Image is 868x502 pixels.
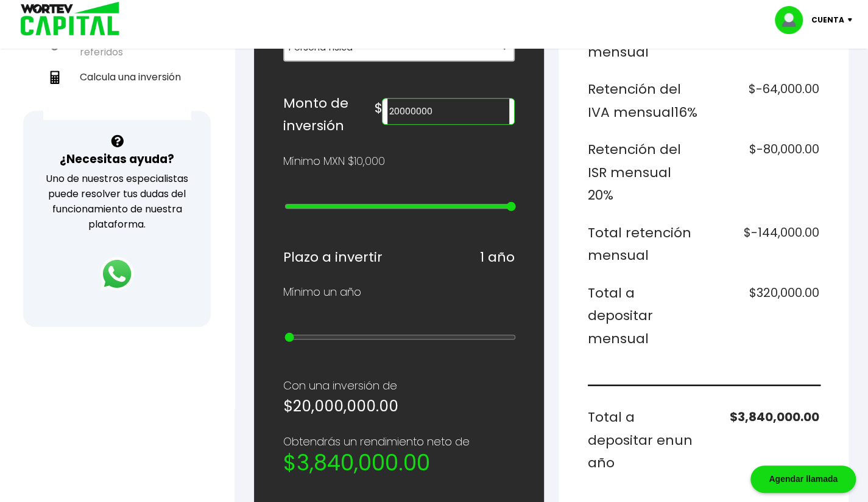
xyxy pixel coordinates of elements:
p: Mínimo MXN $10,000 [283,152,385,170]
h3: ¿Necesitas ayuda? [60,150,174,168]
h6: $-80,000.00 [708,138,819,207]
img: logos_whatsapp-icon.242b2217.svg [100,257,134,291]
h6: 1 año [480,246,515,269]
h6: Total a depositar en un año [588,406,699,475]
img: calculadora-icon.17d418c4.svg [48,71,62,84]
h6: $ [374,97,382,120]
img: profile-image [775,6,811,34]
h6: $-144,000.00 [708,221,819,267]
p: Obtendrás un rendimiento neto de [283,433,515,451]
h6: Monto de inversión [283,92,375,138]
h6: Retención del ISR mensual 20% [588,138,699,207]
h6: $-64,000.00 [708,78,819,124]
h6: Plazo a invertir [283,246,383,269]
p: Uno de nuestros especialistas puede resolver tus dudas del funcionamiento de nuestra plataforma. [39,171,195,232]
h2: $3,840,000.00 [283,451,515,475]
p: Cuenta [811,11,844,29]
h6: Total retención mensual [588,221,699,267]
a: Calcula una inversión [43,64,191,89]
h5: $20,000,000.00 [283,395,515,418]
p: Mínimo un año [283,283,361,301]
h6: $320,000.00 [708,282,819,350]
p: Con una inversión de [283,377,515,395]
h6: Retención del IVA mensual 16% [588,78,699,124]
img: icon-down [844,18,861,22]
h6: $3,840,000.00 [708,406,819,475]
div: Agendar llamada [750,465,856,493]
h6: Total a depositar mensual [588,282,699,350]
